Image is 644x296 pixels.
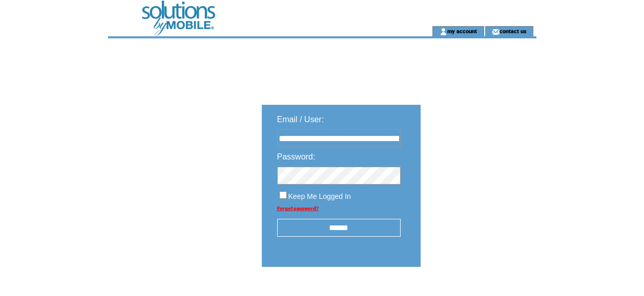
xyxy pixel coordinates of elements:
span: Password: [277,152,316,161]
a: my account [447,28,477,34]
span: Email / User: [277,115,324,124]
a: contact us [500,28,527,34]
img: account_icon.gif [440,28,447,36]
a: Forgot password? [277,206,319,211]
span: Keep Me Logged In [288,192,351,200]
img: contact_us_icon.gif [492,28,500,36]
